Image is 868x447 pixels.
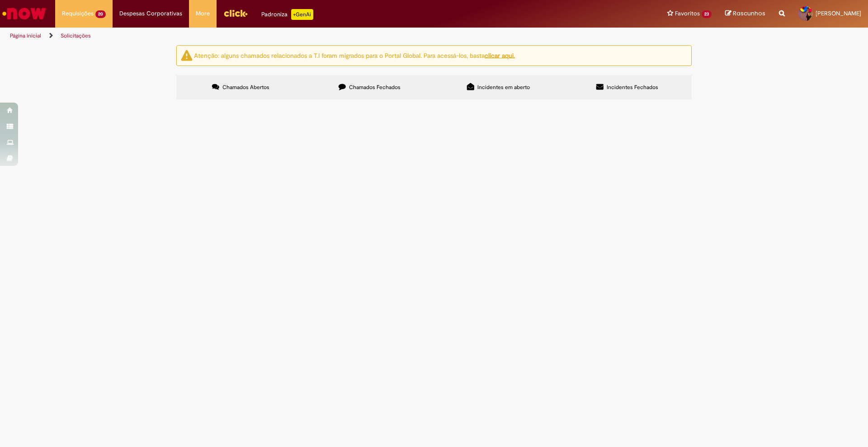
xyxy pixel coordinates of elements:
[816,9,861,17] span: [PERSON_NAME]
[485,51,515,59] a: clicar aqui.
[95,10,106,18] span: 20
[261,9,313,20] div: Padroniza
[61,32,91,39] a: Solicitações
[119,9,182,18] span: Despesas Corporativas
[10,32,41,39] a: Página inicial
[196,9,210,18] span: More
[62,9,94,18] span: Requisições
[349,84,401,91] span: Chamados Fechados
[291,9,313,20] p: +GenAi
[675,9,700,18] span: Favoritos
[223,6,248,20] img: click_logo_yellow_360x200.png
[194,51,515,59] ng-bind-html: Atenção: alguns chamados relacionados a T.I foram migrados para o Portal Global. Para acessá-los,...
[7,28,572,44] ul: Trilhas de página
[607,84,658,91] span: Incidentes Fechados
[725,9,765,18] a: Rascunhos
[702,10,712,18] span: 23
[477,84,530,91] span: Incidentes em aberto
[222,84,269,91] span: Chamados Abertos
[733,9,765,18] span: Rascunhos
[1,5,47,23] img: ServiceNow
